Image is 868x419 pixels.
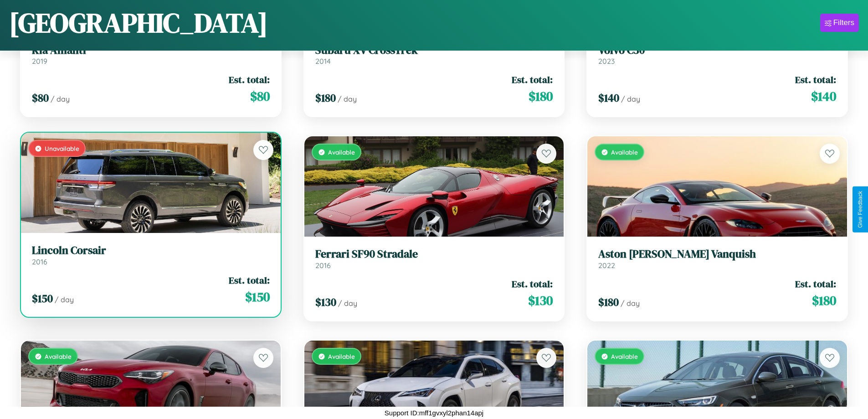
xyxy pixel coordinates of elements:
a: Aston [PERSON_NAME] Vanquish2022 [598,248,836,270]
span: Est. total: [795,277,836,290]
span: / day [55,295,74,304]
h3: Lincoln Corsair [32,244,270,257]
span: Available [45,352,72,360]
span: / day [51,94,70,103]
h3: Aston [PERSON_NAME] Vanquish [598,248,836,261]
button: Filters [820,14,859,32]
span: $ 140 [811,87,836,105]
span: $ 140 [598,90,619,105]
span: 2014 [315,57,331,66]
span: Est. total: [795,73,836,86]
span: Est. total: [512,73,553,86]
a: Kia Amanti2019 [32,44,270,66]
span: Est. total: [512,277,553,290]
span: Est. total: [229,274,270,287]
p: Support ID: mff1gvxyl2phan14apj [385,407,483,419]
span: $ 180 [812,291,836,310]
a: Lincoln Corsair2016 [32,244,270,266]
a: Subaru XV CrossTrek2014 [315,44,553,66]
span: 2022 [598,261,615,270]
h1: [GEOGRAPHIC_DATA] [9,4,268,41]
h3: Ferrari SF90 Stradale [315,248,553,261]
span: $ 150 [245,288,270,306]
span: $ 180 [529,87,553,105]
span: 2023 [598,57,615,66]
div: Filters [833,18,854,27]
span: $ 180 [598,295,619,310]
span: Est. total: [229,73,270,86]
span: 2016 [315,261,331,270]
span: / day [621,299,640,308]
span: / day [621,94,640,103]
span: $ 130 [315,295,336,310]
span: $ 80 [250,87,270,105]
span: $ 130 [528,291,553,310]
span: Available [611,148,638,156]
span: 2016 [32,257,47,266]
span: / day [338,94,357,103]
span: $ 80 [32,90,49,105]
span: 2019 [32,57,47,66]
span: $ 180 [315,90,336,105]
a: Volvo C302023 [598,44,836,66]
a: Ferrari SF90 Stradale2016 [315,248,553,270]
span: / day [338,299,357,308]
span: Available [611,352,638,360]
span: $ 150 [32,291,53,306]
div: Give Feedback [857,191,863,228]
span: Available [328,352,355,360]
span: Unavailable [45,145,79,152]
span: Available [328,148,355,156]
